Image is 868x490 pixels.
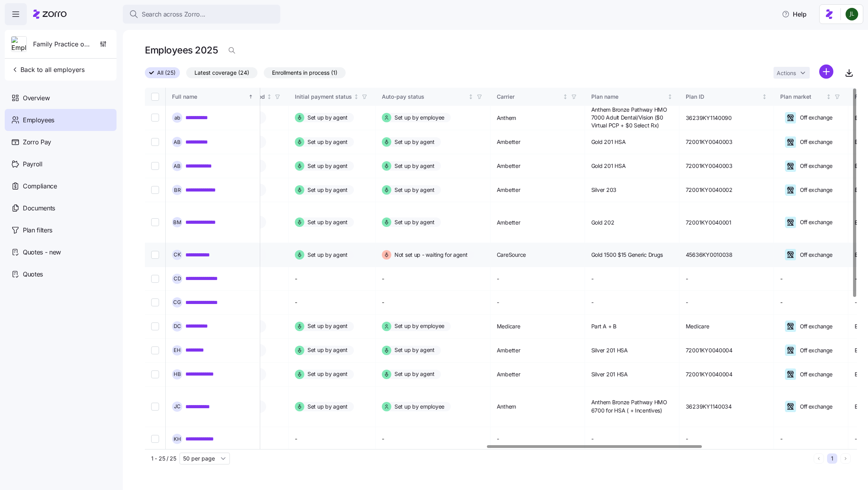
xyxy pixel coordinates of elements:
td: - [376,427,490,451]
span: Set up by agent [394,138,435,146]
a: Quotes [5,263,117,285]
span: Set up by agent [307,251,348,259]
span: Back to all employers [11,65,85,74]
img: d9b9d5af0451fe2f8c405234d2cf2198 [846,8,858,20]
div: Not sorted [353,94,359,99]
div: Not sorted [667,94,673,99]
span: a b [174,115,180,120]
input: Select record 12 [151,403,159,411]
span: Set up by agent [307,370,348,378]
span: Documents [23,203,55,213]
span: Anthem [497,114,516,122]
span: E H [174,348,181,353]
svg: add icon [819,64,833,79]
input: Select record 11 [151,370,159,378]
span: 72001KY0040001 [686,219,731,227]
input: Select record 7 [151,275,159,283]
input: Select record 8 [151,298,159,306]
span: Ambetter [497,219,520,227]
div: Auto-pay status [382,92,467,101]
td: - [376,291,490,314]
span: Latest coverage (24) [194,68,249,78]
span: C D [174,276,181,281]
span: 72001KY0040003 [686,138,733,146]
span: - [686,435,688,443]
th: Plan marketNot sorted [774,88,848,106]
span: Ambetter [497,370,520,378]
span: Off exchange [798,346,833,354]
span: 72001KY0040004 [686,370,733,378]
input: Select record 10 [151,346,159,354]
th: Plan IDNot sorted [679,88,774,106]
td: - [774,267,848,291]
div: Not sorted [267,94,272,99]
span: Gold 202 [591,219,614,227]
input: Select record 2 [151,138,159,146]
span: B M [173,220,181,225]
span: Off exchange [798,138,833,146]
th: Plan nameNot sorted [585,88,679,106]
span: Off exchange [798,322,833,330]
input: Select record 13 [151,435,159,443]
td: - [289,427,376,451]
div: Plan name [591,92,666,101]
span: Set up by agent [307,162,348,170]
span: Overview [23,93,50,103]
td: - [376,267,490,291]
img: Employer logo [11,37,26,52]
div: Not sorted [826,94,831,99]
input: Select record 3 [151,162,159,170]
button: 1 [827,453,837,464]
span: Anthem Bronze Pathway HMO 7000 Adult Dental/Vision ($0 Virtual PCP + $0 Select Rx) [591,106,673,130]
span: Medicare [497,322,520,330]
span: - [497,298,499,306]
td: - [774,291,848,314]
span: Employees [23,115,54,125]
span: - [591,298,594,306]
span: Set up by agent [394,346,435,354]
span: - [497,275,499,283]
span: Ambetter [497,162,520,170]
th: CarrierNot sorted [490,88,585,106]
span: Set up by employee [394,322,444,330]
th: Initial payment statusNot sorted [289,88,376,106]
button: Search across Zorro... [123,5,280,24]
span: Off exchange [798,403,833,411]
a: Compliance [5,175,117,197]
span: Zorro Pay [23,137,51,147]
span: Off exchange [798,251,833,259]
span: Set up by agent [394,186,435,194]
span: 72001KY0040003 [686,162,733,170]
div: Full name [172,92,247,101]
span: Silver 201 HSA [591,370,628,378]
th: Auto-pay statusNot sorted [376,88,490,106]
span: Off exchange [798,370,833,378]
span: Not set up - waiting for agent [394,251,468,259]
th: Full nameSorted ascending [166,88,260,106]
span: B R [174,188,181,193]
span: Set up by agent [394,218,435,226]
span: Compliance [23,181,57,191]
span: 72001KY0040004 [686,346,733,354]
span: Off exchange [798,186,833,194]
span: Search across Zorro... [142,9,205,19]
span: - [497,435,499,443]
span: - [686,275,688,283]
span: Help [782,9,807,19]
span: Set up by agent [307,346,348,354]
span: Off exchange [798,162,833,170]
span: - [591,275,594,283]
td: - [774,427,848,451]
span: Ambetter [497,346,520,354]
span: Payroll [23,159,43,169]
span: 45636KY0010038 [686,251,733,259]
input: Select record 1 [151,114,159,122]
span: 72001KY0040002 [686,186,733,194]
span: Quotes - new [23,247,61,257]
span: Silver 201 HSA [591,346,628,354]
td: - [289,291,376,314]
input: Select record 4 [151,186,159,194]
span: Silver 203 [591,186,616,194]
span: 36239KY1140034 [686,403,732,411]
span: Gold 201 HSA [591,138,626,146]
